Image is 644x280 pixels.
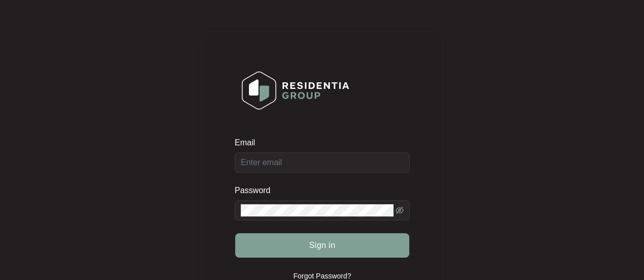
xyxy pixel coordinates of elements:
[309,239,335,252] span: Sign in
[235,233,409,258] button: Sign in
[235,185,278,196] label: Password
[235,152,410,173] input: Email
[235,65,356,116] img: Login Logo
[235,138,262,148] label: Email
[396,206,404,214] span: eye-invisible
[241,204,394,216] input: Password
